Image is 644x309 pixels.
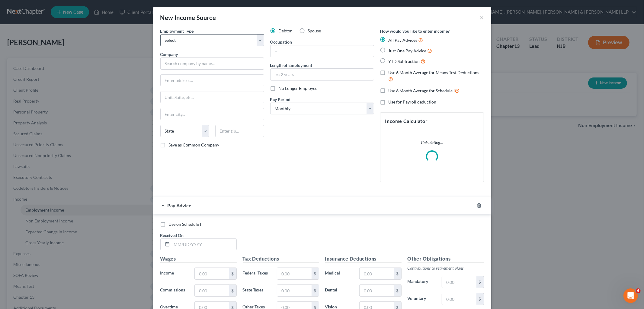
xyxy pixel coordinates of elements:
span: Use for Payroll deduction [389,99,437,104]
span: Spouse [308,28,321,33]
div: $ [229,285,236,296]
span: Use 6 Month Average for Means Test Deductions [389,70,479,75]
input: 0.00 [277,268,311,279]
div: New Income Source [160,13,216,22]
label: Mandatory [405,276,439,288]
div: $ [476,293,484,305]
h5: Tax Deductions [243,255,319,263]
span: All Pay Advices [389,38,418,43]
div: $ [229,268,236,279]
span: Received On [160,233,184,238]
span: Use on Schedule I [169,222,201,227]
label: How would you like to enter income? [380,28,450,34]
span: Pay Advice [168,202,192,208]
input: Search company by name... [160,58,264,70]
input: 0.00 [195,285,229,296]
label: Dental [322,284,357,297]
button: × [480,14,484,21]
h5: Income Calculator [385,117,479,125]
label: Length of Employment [270,62,312,68]
div: $ [476,276,484,288]
p: Contributions to retirement plans [408,265,484,271]
input: MM/DD/YYYY [172,239,236,250]
span: Income [160,270,174,275]
div: $ [394,285,401,296]
input: 0.00 [195,268,229,279]
span: Pay Period [270,97,291,102]
label: Commissions [157,284,192,297]
h5: Wages [160,255,237,263]
span: Debtor [279,28,292,33]
label: Voluntary [405,293,439,305]
span: Use 6 Month Average for Schedule I [389,88,455,93]
input: Enter address... [161,75,264,86]
div: $ [312,268,319,279]
input: ex: 2 years [271,69,374,80]
span: Company [160,52,178,57]
input: Enter city... [161,108,264,120]
label: Occupation [270,39,292,45]
span: YTD Subtraction [389,59,420,64]
label: Medical [322,268,357,280]
span: No Longer Employed [279,86,318,91]
span: Just One Pay Advice [389,48,427,53]
div: $ [312,285,319,296]
input: 0.00 [277,285,311,296]
p: Calculating... [385,140,479,146]
h5: Other Obligations [408,255,484,263]
span: 6 [636,288,641,293]
span: Employment Type [160,28,194,34]
input: Unit, Suite, etc... [161,91,264,103]
input: 0.00 [442,276,476,288]
h5: Insurance Deductions [325,255,402,263]
div: $ [394,268,401,279]
input: 0.00 [360,285,394,296]
input: 0.00 [442,293,476,305]
label: State Taxes [240,284,274,297]
label: Federal Taxes [240,268,274,280]
input: Enter zip... [215,125,264,137]
span: Save as Common Company [169,142,219,147]
input: -- [271,45,374,57]
input: 0.00 [360,268,394,279]
iframe: Intercom live chat [623,288,638,303]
